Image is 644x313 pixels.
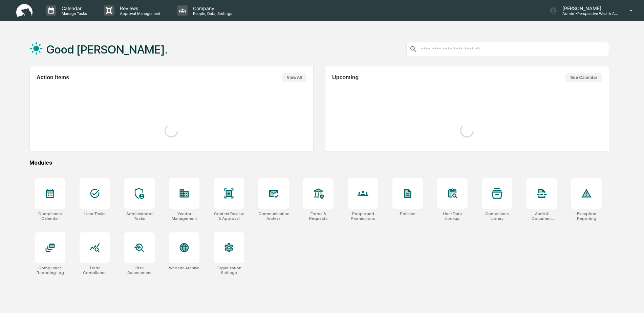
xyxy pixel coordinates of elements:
div: Content Review & Approval [214,211,244,221]
div: Communications Archive [258,211,289,221]
div: People and Permissions [348,211,378,221]
div: Administrator Tasks [124,211,155,221]
div: Website Archive [169,266,199,270]
div: User Tasks [84,211,106,216]
div: Compliance Reporting Log [35,266,65,275]
p: Manage Tasks [56,11,90,16]
div: Trade Compliance [80,266,110,275]
p: Reviews [114,5,164,11]
p: People, Data, Settings [188,11,236,16]
div: Modules [29,160,609,166]
div: Compliance Calendar [35,211,65,221]
h1: Good [PERSON_NAME]. [46,43,168,56]
button: View All [282,73,306,82]
p: Calendar [56,5,90,11]
p: [PERSON_NAME] [557,5,620,11]
div: Compliance Library [482,211,512,221]
div: Organization Settings [214,266,244,275]
div: User Data Lookup [437,211,468,221]
button: See Calendar [565,73,602,82]
div: Exception Reporting [571,211,602,221]
img: logo [16,4,33,17]
p: Admin • Perspective Wealth Advisors [557,11,620,16]
h2: Upcoming [332,75,359,81]
div: Risk Assessment [124,266,155,275]
h2: Action Items [37,75,69,81]
div: Vendor Management [169,211,199,221]
div: Forms & Requests [303,211,334,221]
div: Policies [400,211,415,216]
p: Company [188,5,236,11]
p: Approval Management [114,11,164,16]
div: Audit & Document Logs [527,211,557,221]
